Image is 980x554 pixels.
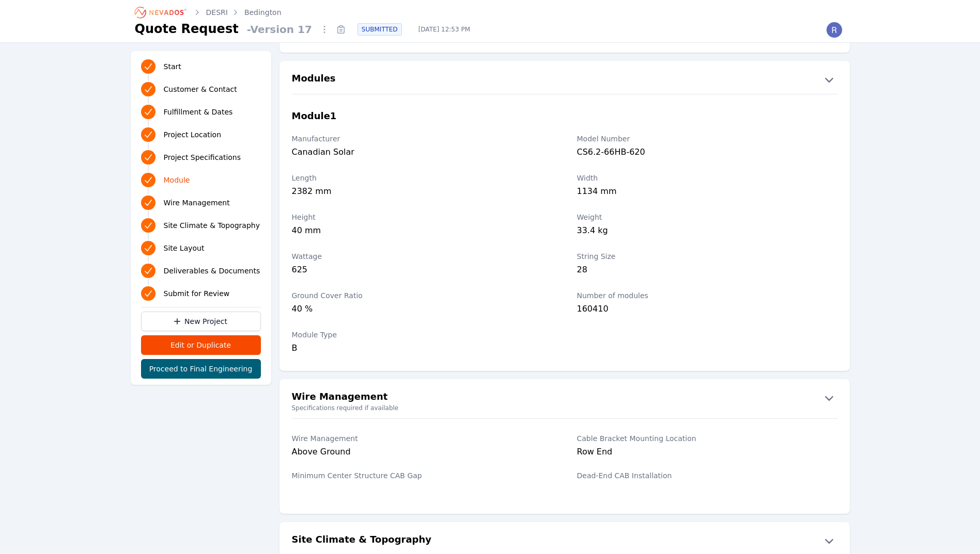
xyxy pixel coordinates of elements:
[577,290,837,301] label: Number of modules
[577,185,837,200] div: 1134 mm
[577,433,837,444] label: Cable Bracket Mounting Location
[826,22,843,38] img: Riley Caron
[279,404,850,412] small: Specifications required if available
[577,146,837,160] div: CS6.2-66HB-620
[243,22,316,37] span: - Version 17
[292,212,552,222] label: Height
[164,220,260,231] span: Site Climate & Topography
[577,470,837,481] label: Dead-End CAB Installation
[141,312,261,331] a: New Project
[292,389,388,406] h2: Wire Management
[577,264,837,278] div: 28
[577,134,837,144] label: Model Number
[577,251,837,262] label: String Size
[135,4,282,21] nav: Breadcrumb
[292,342,552,354] div: B
[292,532,432,549] h2: Site Climate & Topography
[410,25,478,34] span: [DATE] 12:53 PM
[357,23,402,36] div: SUBMITTED
[292,330,552,340] label: Module Type
[292,470,552,481] label: Minimum Center Structure CAB Gap
[279,71,850,88] button: Modules
[244,7,282,18] a: Bedington
[141,57,261,303] nav: Progress
[164,107,233,117] span: Fulfillment & Dates
[577,446,837,458] div: Row End
[577,212,837,222] label: Weight
[292,71,336,88] h2: Modules
[577,173,837,183] label: Width
[206,7,228,18] a: DESRI
[577,303,837,317] div: 160410
[164,61,181,72] span: Start
[292,224,552,239] div: 40 mm
[135,21,239,37] h1: Quote Request
[279,532,850,549] button: Site Climate & Topography
[164,152,241,162] span: Project Specifications
[164,175,190,185] span: Module
[292,290,552,301] label: Ground Cover Ratio
[292,109,337,123] h3: Module 1
[292,264,552,278] div: 625
[292,433,552,444] label: Wire Management
[164,266,260,276] span: Deliverables & Documents
[164,129,222,140] span: Project Location
[292,185,552,200] div: 2382 mm
[164,198,230,208] span: Wire Management
[141,359,261,379] button: Proceed to Final Engineering
[164,84,237,94] span: Customer & Contact
[141,335,261,355] button: Edit or Duplicate
[292,251,552,262] label: Wattage
[292,134,552,144] label: Manufacturer
[164,288,230,299] span: Submit for Review
[279,389,850,406] button: Wire Management
[292,303,552,317] div: 40 %
[292,173,552,183] label: Length
[577,224,837,239] div: 33.4 kg
[292,446,552,458] div: Above Ground
[292,146,552,160] div: Canadian Solar
[164,243,205,253] span: Site Layout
